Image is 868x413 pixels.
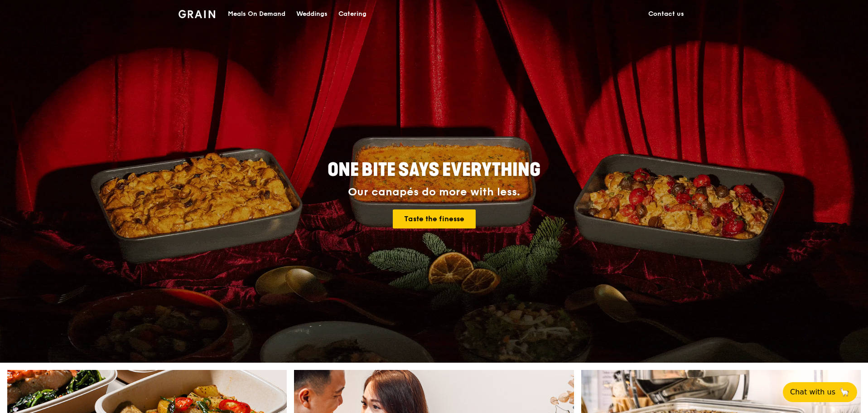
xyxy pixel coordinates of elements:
[296,0,328,28] div: Weddings
[338,0,366,28] div: Catering
[178,10,215,18] img: Grain
[291,0,333,28] a: Weddings
[271,186,597,199] div: Our canapés do more with less.
[783,382,857,402] button: Chat with us🦙
[790,387,835,398] span: Chat with us
[333,0,372,28] a: Catering
[228,0,285,28] div: Meals On Demand
[393,209,476,228] a: Taste the finesse
[643,0,690,28] a: Contact us
[328,159,540,181] span: ONE BITE SAYS EVERYTHING
[839,387,850,398] span: 🦙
